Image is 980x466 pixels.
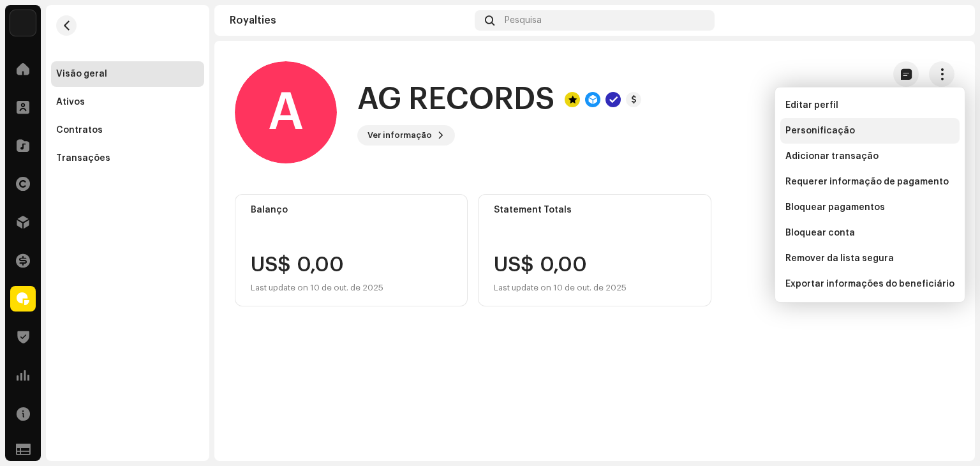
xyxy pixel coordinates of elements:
[51,61,204,87] re-m-nav-item: Visão geral
[56,125,103,135] div: Contratos
[785,100,838,110] span: Editar perfil
[56,69,107,79] div: Visão geral
[505,15,542,26] span: Pesquisa
[56,153,110,163] div: Transações
[357,125,455,146] button: Ver informação
[10,10,36,36] img: cd9a510e-9375-452c-b98b-71401b54d8f9
[939,10,960,31] img: d5fcb490-8619-486f-abee-f37e7aa619ed
[785,279,954,289] span: Exportar informações do beneficiário
[785,202,885,213] span: Bloquear pagamentos
[785,228,855,238] span: Bloquear conta
[251,205,452,215] div: Balanço
[51,89,204,115] re-m-nav-item: Ativos
[785,126,855,136] span: Personificação
[56,97,85,107] div: Ativos
[367,123,432,148] span: Ver informação
[230,15,470,26] div: Royalties
[251,280,383,296] div: Last update on 10 de out. de 2025
[785,177,949,187] span: Requerer informação de pagamento
[51,117,204,143] re-m-nav-item: Contratos
[785,253,894,264] span: Remover da lista segura
[235,61,337,163] div: A
[235,194,468,306] re-o-card-value: Balanço
[785,151,879,162] span: Adicionar transação
[478,194,711,306] re-o-card-value: Statement Totals
[494,205,695,215] div: Statement Totals
[357,79,554,120] h1: AG RECORDS
[494,280,627,296] div: Last update on 10 de out. de 2025
[51,146,204,171] re-m-nav-item: Transações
